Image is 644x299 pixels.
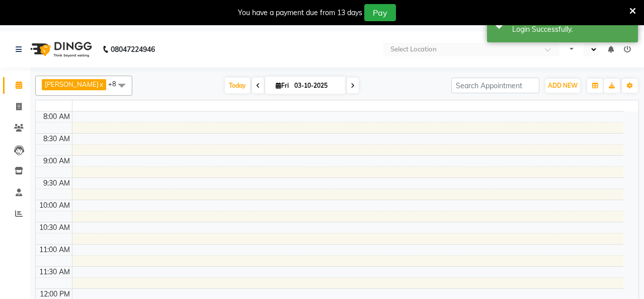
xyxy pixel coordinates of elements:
[545,79,580,93] button: ADD NEW
[108,80,124,88] span: +8
[238,8,362,18] div: You have a payment due from 13 days
[451,78,539,93] input: Search Appointment
[99,80,103,88] a: x
[41,178,72,189] div: 9:30 AM
[512,24,630,35] div: Login Successfully.
[41,156,72,166] div: 9:00 AM
[390,44,437,54] div: Select Location
[26,35,95,64] img: logo
[111,35,155,64] b: 08047224946
[548,82,578,89] span: ADD NEW
[37,267,72,277] div: 11:30 AM
[364,4,396,21] button: Pay
[273,82,291,89] span: Fri
[291,78,342,93] input: 2025-10-03
[41,111,72,122] div: 8:00 AM
[225,78,250,93] span: Today
[37,200,72,211] div: 10:00 AM
[45,80,99,88] span: [PERSON_NAME]
[37,222,72,233] div: 10:30 AM
[37,245,72,255] div: 11:00 AM
[41,134,72,144] div: 8:30 AM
